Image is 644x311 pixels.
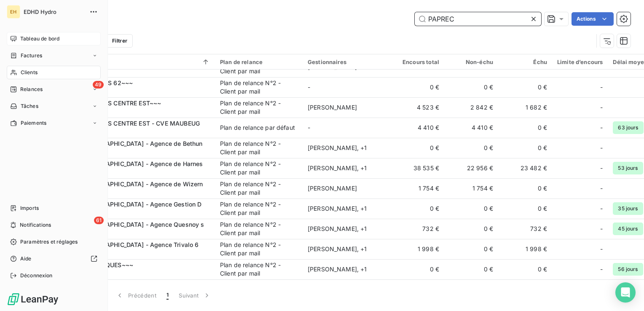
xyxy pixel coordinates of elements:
[600,225,603,233] span: -
[58,107,210,116] span: C0002930
[308,225,385,233] div: [PERSON_NAME] , + 1
[58,209,210,217] span: C0003630
[390,118,444,138] td: 4 410 €
[58,201,201,208] span: PAPREC [GEOGRAPHIC_DATA] - Agence Gestion D
[93,81,104,88] span: 49
[20,255,32,263] span: Aide
[308,124,310,131] span: -
[600,144,603,152] span: -
[600,245,603,253] span: -
[220,59,298,65] div: Plan de relance
[600,184,603,193] span: -
[220,220,298,237] div: Plan de relance N°2 - Client par mail
[498,158,552,178] td: 23 482 €
[498,198,552,219] td: 0 €
[308,245,385,253] div: [PERSON_NAME] , + 1
[444,97,498,118] td: 2 842 €
[58,229,210,237] span: C0002157
[498,239,552,259] td: 1 998 €
[58,148,210,156] span: C0001285
[600,164,603,172] span: -
[444,259,498,279] td: 0 €
[557,59,603,65] div: Limite d’encours
[308,204,385,213] div: [PERSON_NAME] , + 1
[21,119,46,127] span: Paiements
[220,261,298,278] div: Plan de relance N°2 - Client par mail
[161,287,174,304] button: 1
[58,168,210,177] span: C0001286
[20,221,51,229] span: Notifications
[220,79,298,96] div: Plan de relance N°2 - Client par mail
[308,265,385,273] div: [PERSON_NAME] , + 1
[444,158,498,178] td: 22 956 €
[390,198,444,219] td: 0 €
[20,272,53,279] span: Déconnexion
[308,59,385,65] div: Gestionnaires
[444,239,498,259] td: 0 €
[21,52,42,59] span: Factures
[58,120,200,127] span: PAPREC ENERGIES CENTRE EST - CVE MAUBEUG
[220,241,298,257] div: Plan de relance N°2 - Client par mail
[7,252,101,265] a: Aide
[613,202,643,215] span: 35 jours
[20,204,39,212] span: Imports
[220,200,298,217] div: Plan de relance N°2 - Client par mail
[58,188,210,197] span: C0002412
[24,8,84,15] span: EDHD Hydro
[58,67,210,75] span: C0002515
[444,138,498,158] td: 0 €
[21,102,38,110] span: Tâches
[572,12,614,26] button: Actions
[498,97,552,118] td: 1 682 €
[444,178,498,198] td: 1 754 €
[498,118,552,138] td: 0 €
[20,86,43,93] span: Relances
[390,239,444,259] td: 1 998 €
[58,160,203,167] span: PAPREC [GEOGRAPHIC_DATA] - Agence de Harnes
[20,238,78,246] span: Paramètres et réglages
[390,158,444,178] td: 38 535 €
[444,219,498,239] td: 0 €
[444,77,498,97] td: 0 €
[308,185,357,192] span: [PERSON_NAME]
[600,83,603,91] span: -
[613,162,643,174] span: 53 jours
[498,219,552,239] td: 732 €
[220,123,295,132] div: Plan de relance par défaut
[58,269,210,278] span: C0001287
[390,259,444,279] td: 0 €
[308,144,385,152] div: [PERSON_NAME] , + 1
[600,103,603,112] span: -
[390,138,444,158] td: 0 €
[21,69,38,76] span: Clients
[94,34,133,48] button: Filtrer
[498,178,552,198] td: 0 €
[444,118,498,138] td: 4 410 €
[58,140,202,147] span: PAPREC [GEOGRAPHIC_DATA] - Agence de Bethun
[174,287,216,304] button: Suivant
[308,164,385,172] div: [PERSON_NAME] , + 1
[58,241,199,248] span: PAPREC [GEOGRAPHIC_DATA] - Agence Trivalo 6
[220,99,298,116] div: Plan de relance N°2 - Client par mail
[498,138,552,158] td: 0 €
[94,217,104,224] span: 61
[308,104,357,111] span: [PERSON_NAME]
[390,77,444,97] td: 0 €
[613,121,643,134] span: 63 jours
[58,180,203,188] span: PAPREC [GEOGRAPHIC_DATA] - Agence de Wizern
[20,35,59,43] span: Tableau de bord
[613,263,643,276] span: 56 jours
[395,59,439,65] div: Encours total
[600,265,603,273] span: -
[498,77,552,97] td: 0 €
[110,287,161,304] button: Précédent
[503,59,547,65] div: Échu
[166,291,169,300] span: 1
[58,128,210,136] span: C0002877
[58,99,161,107] span: PAPREC ENERGIES CENTRE EST~~~
[58,249,210,257] span: C0002435
[390,178,444,198] td: 1 754 €
[390,97,444,118] td: 4 523 €
[498,259,552,279] td: 0 €
[613,223,643,235] span: 45 jours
